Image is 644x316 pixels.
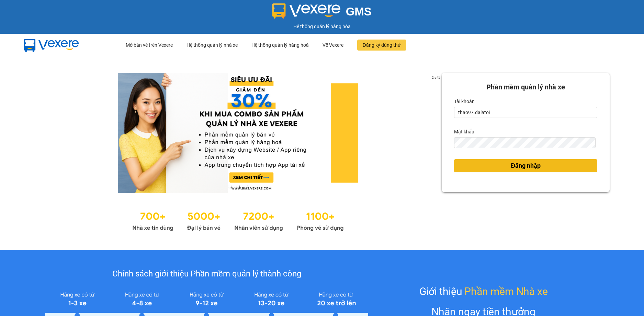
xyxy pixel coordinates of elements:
span: GMS [346,5,372,18]
span: Đăng nhập [511,161,541,171]
button: Đăng ký dùng thử [357,40,406,51]
div: Chính sách giới thiệu Phần mềm quản lý thành công [45,268,368,281]
div: Về Vexere [323,34,343,56]
span: Phần mềm Nhà xe [464,283,548,299]
li: slide item 1 [228,185,231,188]
button: previous slide / item [34,73,44,193]
div: Hệ thống quản lý hàng hoá [251,34,309,56]
img: logo 2 [272,3,340,19]
p: 2 of 3 [430,73,442,82]
input: Mật khẩu [454,137,596,148]
button: next slide / item [432,73,442,193]
img: mbUUG5Q.png [17,34,86,56]
div: Giới thiệu [419,283,548,299]
label: Tài khoản [454,96,475,107]
li: slide item 3 [245,185,248,188]
div: Hệ thống quản lý nhà xe [187,34,238,56]
input: Tài khoản [454,107,597,118]
div: Mở bán vé trên Vexere [126,34,173,56]
label: Mật khẩu [454,126,474,137]
button: Đăng nhập [454,159,597,172]
a: GMS [272,10,372,16]
li: slide item 2 [237,185,239,188]
div: Phần mềm quản lý nhà xe [454,82,597,92]
span: Đăng ký dùng thử [363,41,401,49]
div: Hệ thống quản lý hàng hóa [2,23,642,30]
img: Statistics.png [132,207,344,233]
